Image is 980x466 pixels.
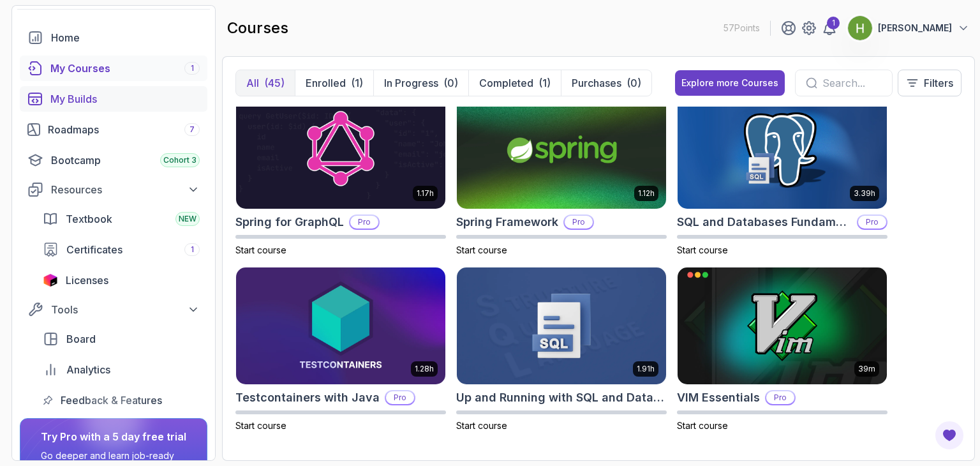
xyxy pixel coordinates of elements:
span: Licenses [66,273,108,288]
p: Purchases [572,75,621,91]
span: Start course [456,420,507,431]
span: Feedback & Features [61,393,162,408]
a: bootcamp [20,147,207,173]
button: Purchases(0) [561,70,651,96]
span: Certificates [66,242,122,257]
p: 3.39h [854,188,875,199]
h2: VIM Essentials [677,389,760,407]
div: (1) [351,75,363,91]
p: [PERSON_NAME] [878,22,952,34]
a: textbook [35,206,207,232]
button: All(45) [236,70,295,96]
a: feedback [35,387,207,413]
p: Pro [858,216,886,229]
a: licenses [35,267,207,293]
div: Resources [51,182,200,197]
span: Analytics [66,362,110,377]
div: (0) [627,75,641,91]
a: certificates [35,237,207,262]
div: (1) [538,75,551,91]
button: user profile image[PERSON_NAME] [847,15,970,41]
div: 1 [827,17,840,29]
button: Resources [20,178,207,201]
span: Start course [456,244,507,255]
input: Search... [822,75,882,91]
img: SQL and Databases Fundamentals card [678,91,887,209]
span: Board [66,331,96,347]
a: builds [20,86,207,112]
p: 57 Points [724,22,760,34]
p: 1.12h [638,188,655,199]
span: Start course [235,420,286,431]
button: Open Feedback Button [934,420,965,451]
h2: Spring for GraphQL [235,213,344,231]
span: Start course [235,244,286,255]
a: home [20,25,207,50]
button: Filters [898,70,961,96]
img: VIM Essentials card [678,267,887,385]
p: Enrolled [306,75,346,91]
p: Pro [565,216,593,229]
span: Start course [677,420,728,431]
h2: Testcontainers with Java [235,389,380,407]
img: Spring Framework card [457,91,666,209]
h2: courses [227,18,288,38]
span: Cohort 3 [163,155,197,165]
button: In Progress(0) [373,70,468,96]
p: 1.91h [637,364,655,374]
div: Home [51,30,200,45]
img: Up and Running with SQL and Databases card [457,267,666,385]
img: user profile image [848,16,872,40]
button: Explore more Courses [675,70,785,96]
p: Pro [386,391,414,404]
img: Testcontainers with Java card [236,267,445,385]
div: Roadmaps [48,122,200,137]
p: Filters [924,75,953,91]
a: 1 [822,20,837,36]
button: Enrolled(1) [295,70,373,96]
span: Start course [677,244,728,255]
img: Spring for GraphQL card [236,91,445,209]
h2: Up and Running with SQL and Databases [456,389,667,407]
div: (0) [443,75,458,91]
div: My Courses [50,61,200,76]
a: courses [20,56,207,81]
span: NEW [179,214,197,224]
p: All [246,75,259,91]
div: Explore more Courses [681,77,778,89]
a: analytics [35,357,207,382]
span: 7 [189,124,195,135]
p: Pro [766,391,794,404]
p: 1.28h [415,364,434,374]
h2: Spring Framework [456,213,558,231]
span: 1 [191,63,194,73]
a: board [35,326,207,352]
span: 1 [191,244,194,255]
p: Completed [479,75,533,91]
span: Textbook [66,211,112,227]
div: (45) [264,75,285,91]
div: My Builds [50,91,200,107]
h2: SQL and Databases Fundamentals [677,213,852,231]
p: 1.17h [417,188,434,199]
div: Tools [51,302,200,317]
button: Tools [20,298,207,321]
a: roadmaps [20,117,207,142]
button: Completed(1) [468,70,561,96]
p: 39m [858,364,875,374]
p: Pro [350,216,378,229]
div: Bootcamp [51,153,200,168]
p: In Progress [384,75,438,91]
img: jetbrains icon [43,274,58,287]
